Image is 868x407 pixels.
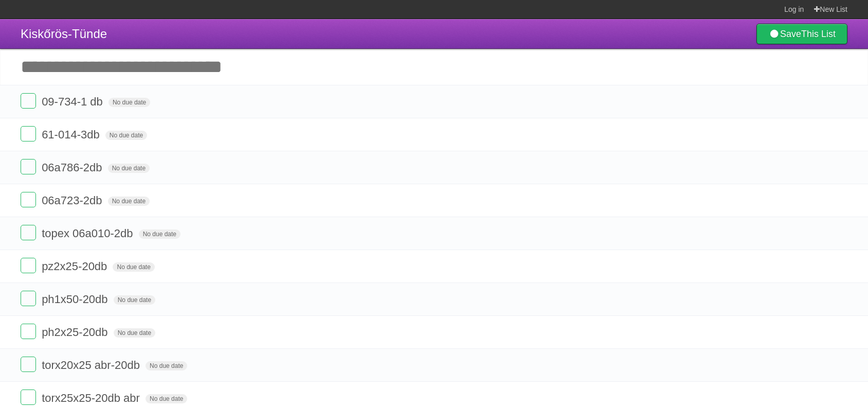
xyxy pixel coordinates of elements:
[42,359,142,371] span: torx20x25 abr-20db
[21,291,36,306] label: Done
[42,194,104,207] span: 06a723-2db
[109,98,150,107] span: No due date
[114,328,155,338] span: No due date
[42,260,110,273] span: pz2x25-20db
[21,126,36,141] label: Done
[108,197,150,206] span: No due date
[146,394,187,403] span: No due date
[21,159,36,174] label: Done
[21,192,36,207] label: Done
[42,326,110,339] span: ph2x25-20db
[42,161,104,174] span: 06a786-2db
[114,295,155,305] span: No due date
[139,229,180,239] span: No due date
[21,357,36,372] label: Done
[42,227,135,240] span: topex 06a010-2db
[146,361,187,370] span: No due date
[21,27,107,41] span: Kiskőrös-Tünde
[21,324,36,339] label: Done
[105,131,147,140] span: No due date
[21,93,36,109] label: Done
[756,24,847,44] a: SaveThis List
[42,95,105,108] span: 09-734-1 db
[801,29,836,39] b: This List
[113,262,154,272] span: No due date
[42,392,142,404] span: torx25x25-20db abr
[42,293,110,306] span: ph1x50-20db
[21,258,36,273] label: Done
[108,164,150,173] span: No due date
[21,390,36,405] label: Done
[42,128,102,141] span: 61-014-3db
[21,225,36,240] label: Done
